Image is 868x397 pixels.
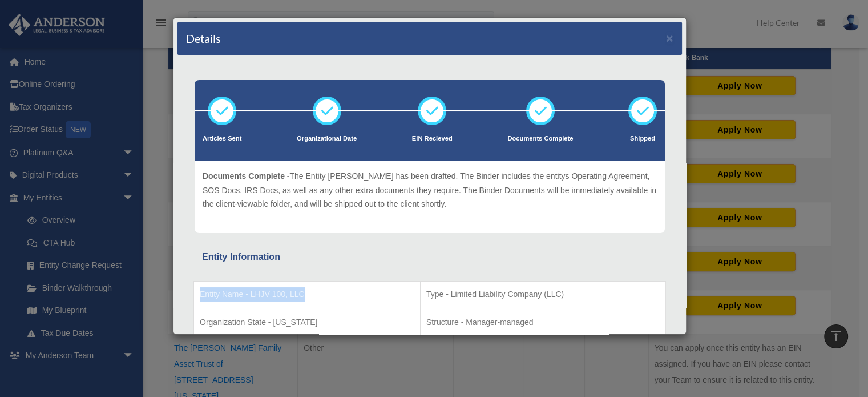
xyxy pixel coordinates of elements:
div: Entity Information [202,249,657,265]
p: Entity Name - LHJV 100, LLC [200,287,414,302]
button: × [666,32,673,44]
span: Documents Complete - [203,171,289,181]
p: EIN Recieved [412,133,453,145]
p: Articles Sent [203,133,241,145]
h4: Details [186,30,221,46]
p: Shipped [628,133,657,145]
p: Organizational Date [297,133,357,145]
p: Structure - Manager-managed [426,315,660,330]
p: The Entity [PERSON_NAME] has been drafted. The Binder includes the entitys Operating Agreement, S... [203,169,657,211]
p: Organization State - [US_STATE] [200,315,414,330]
p: Type - Limited Liability Company (LLC) [426,287,660,302]
p: Documents Complete [507,133,573,145]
